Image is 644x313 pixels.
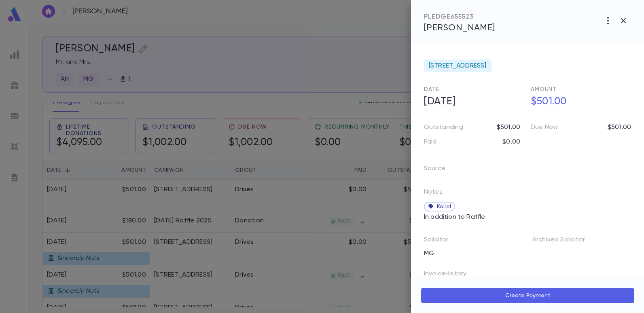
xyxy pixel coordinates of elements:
[502,138,520,146] p: $0.00
[608,123,631,131] p: $501.00
[419,247,523,260] div: MG
[424,23,495,32] span: [PERSON_NAME]
[424,188,443,199] p: Notes
[424,270,631,281] p: Invoice History
[526,93,631,110] h5: $501.00
[424,59,491,72] div: [STREET_ADDRESS]
[424,13,495,21] div: PLEDGE 655523
[437,203,451,210] span: Kollel
[531,87,557,92] span: Amount
[424,162,458,178] p: Source
[421,288,634,303] button: Create Payment
[532,233,598,250] p: Archived Solicitor
[531,123,558,131] p: Due Now
[424,236,448,247] p: Solicitor
[497,123,520,131] p: $501.00
[424,123,463,131] p: Outstanding
[419,199,631,224] div: In addition to Raffle
[424,138,437,146] p: Paid
[424,87,439,92] span: Date
[429,62,487,70] span: [STREET_ADDRESS]
[419,93,524,110] h5: [DATE]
